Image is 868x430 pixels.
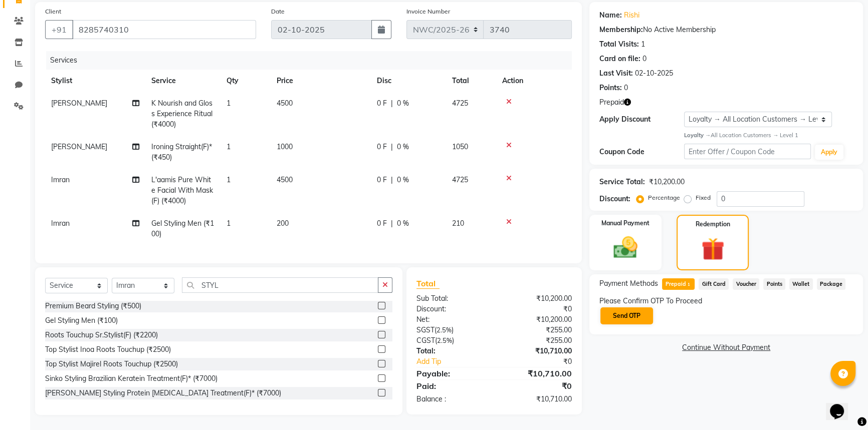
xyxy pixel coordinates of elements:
span: 210 [452,219,464,228]
div: ( ) [409,325,494,335]
div: Total Visits: [599,39,639,50]
div: ₹0 [494,380,579,392]
span: 0 F [377,98,387,109]
div: 0 [642,54,646,64]
div: Please Confirm OTP To Proceed [599,296,853,306]
span: 1000 [277,142,293,151]
div: No Active Membership [599,25,853,35]
div: 1 [641,39,645,50]
label: Invoice Number [406,7,450,16]
span: 4725 [452,175,468,184]
span: Imran [51,219,70,228]
label: Manual Payment [601,219,649,228]
div: Last Visit: [599,68,633,79]
span: 1 [227,219,231,228]
div: ₹0 [494,304,579,314]
th: Total [446,70,496,92]
button: Send OTP [600,307,653,324]
span: 1 [227,175,231,184]
a: Rishi [624,10,639,21]
th: Stylist [45,70,145,92]
div: Total: [409,346,494,356]
span: Payment Methods [599,278,658,289]
div: ₹10,200.00 [649,177,685,187]
span: K Nourish and Gloss Experience Ritual (₹4000) [151,99,212,129]
span: | [391,175,393,185]
label: Percentage [648,193,680,202]
span: 1 [227,142,231,151]
button: +91 [45,20,73,39]
div: Discount: [409,304,494,314]
span: | [391,142,393,152]
span: Prepaid [662,278,695,290]
span: Voucher [733,278,759,290]
div: Coupon Code [599,147,684,157]
span: Wallet [789,278,813,290]
div: Name: [599,10,622,21]
iframe: chat widget [826,390,858,420]
span: 200 [277,219,289,228]
div: Gel Styling Men (₹100) [45,315,118,326]
div: ₹10,710.00 [494,346,579,356]
div: Service Total: [599,177,645,187]
span: [PERSON_NAME] [51,142,107,151]
button: Apply [815,145,843,160]
span: 0 % [397,142,409,152]
div: Premium Beard Styling (₹500) [45,301,141,311]
span: Gift Card [699,278,729,290]
span: 4500 [277,99,293,108]
span: 0 F [377,175,387,185]
div: 0 [624,83,628,93]
th: Action [496,70,572,92]
div: [PERSON_NAME] Styling Protein [MEDICAL_DATA] Treatment(F)* (₹7000) [45,388,281,398]
div: Apply Discount [599,114,684,125]
div: ₹10,710.00 [494,367,579,379]
img: _cash.svg [606,234,645,261]
span: 4500 [277,175,293,184]
span: Gel Styling Men (₹100) [151,219,214,238]
span: 2.5% [437,336,452,344]
div: Points: [599,83,622,93]
input: Search or Scan [182,277,378,293]
div: Discount: [599,194,630,204]
label: Fixed [696,193,711,202]
span: 0 % [397,175,409,185]
span: 1 [227,99,231,108]
div: Services [46,51,579,70]
div: ₹255.00 [494,335,579,346]
span: 0 F [377,218,387,229]
div: Paid: [409,380,494,392]
span: L'aamis Pure White Facial With Mask(F) (₹4000) [151,175,213,205]
div: ₹0 [508,356,579,367]
span: 1050 [452,142,468,151]
span: Prepaid [599,97,624,108]
div: ₹10,710.00 [494,394,579,404]
div: All Location Customers → Level 1 [684,131,853,140]
label: Redemption [696,220,730,229]
div: Payable: [409,367,494,379]
strong: Loyalty → [684,132,711,139]
th: Service [145,70,221,92]
div: ₹255.00 [494,325,579,335]
input: Search by Name/Mobile/Email/Code [72,20,256,39]
span: [PERSON_NAME] [51,99,107,108]
div: Top Stylist Majirel Roots Touchup (₹2500) [45,359,178,369]
div: 02-10-2025 [635,68,673,79]
span: 1 [686,282,692,288]
span: Package [817,278,846,290]
span: Points [763,278,785,290]
span: CGST [416,336,435,345]
a: Continue Without Payment [591,342,861,353]
div: Roots Touchup Sr.Stylist(F) (₹2200) [45,330,158,340]
div: Sub Total: [409,293,494,304]
span: 2.5% [437,326,452,334]
div: Membership: [599,25,643,35]
span: | [391,98,393,109]
div: Net: [409,314,494,325]
div: Balance : [409,394,494,404]
span: 0 % [397,98,409,109]
th: Qty [221,70,271,92]
div: ₹10,200.00 [494,293,579,304]
span: Ironing Straight(F)* (₹450) [151,142,212,162]
span: 0 F [377,142,387,152]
